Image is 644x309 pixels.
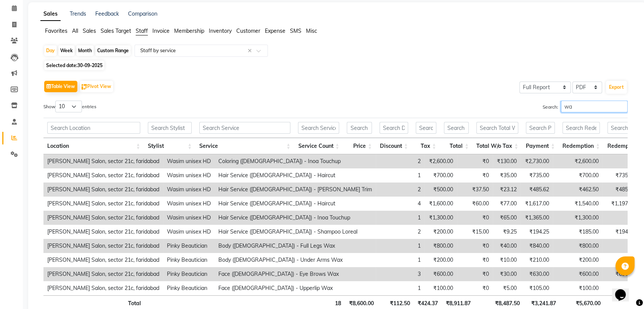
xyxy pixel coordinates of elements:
th: Service: activate to sort column ascending [195,138,294,154]
span: All [72,27,78,34]
input: Search Service Count [298,122,339,134]
td: Wasim unisex HD [163,154,215,168]
img: pivot.png [82,84,87,90]
td: [PERSON_NAME] Salon, sector 21c, faridabad [43,211,163,225]
button: Table View [44,81,77,92]
td: ₹194.25 [602,225,639,239]
span: SMS [290,27,301,34]
input: Search: [561,101,628,112]
input: Search Total [444,122,469,134]
td: ₹800.00 [553,239,602,253]
td: ₹600.00 [553,267,602,281]
td: ₹2,730.00 [521,154,553,168]
td: ₹1,617.00 [521,197,553,211]
td: 1 [376,253,425,267]
td: 1 [376,211,425,225]
td: ₹210.00 [521,253,553,267]
td: Wasim unisex HD [163,183,215,197]
input: Search Price [347,122,372,134]
td: ₹100.00 [425,281,457,295]
td: ₹485.62 [602,183,639,197]
label: Show entries [43,101,96,112]
input: Search Redemption [562,122,600,134]
td: ₹600.00 [425,267,457,281]
td: [PERSON_NAME] Salon, sector 21c, faridabad [43,154,163,168]
input: Search Discount [380,122,408,134]
span: Clear all [248,47,254,55]
td: Hair Service ([DEMOGRAPHIC_DATA]) - [PERSON_NAME] Trim [215,183,376,197]
a: Comparison [128,10,157,17]
th: Service Count: activate to sort column ascending [294,138,343,154]
td: ₹23.12 [493,183,521,197]
td: [PERSON_NAME] Salon, sector 21c, faridabad [43,267,163,281]
td: ₹2,600.00 [425,154,457,168]
td: Face ([DEMOGRAPHIC_DATA]) - Eye Brows Wax [215,267,376,281]
td: ₹0 [602,239,639,253]
td: ₹0 [457,281,493,295]
th: Redemption: activate to sort column ascending [559,138,604,154]
td: Wasim unisex HD [163,197,215,211]
td: 2 [376,183,425,197]
td: Body ([DEMOGRAPHIC_DATA]) - Under Arms Wax [215,253,376,267]
a: Feedback [95,10,119,17]
td: ₹0 [602,281,639,295]
td: ₹9.25 [493,225,521,239]
td: ₹1,300.00 [553,211,602,225]
td: ₹5.00 [493,281,521,295]
th: Location: activate to sort column ascending [43,138,144,154]
a: Sales [40,7,61,21]
td: ₹840.00 [521,239,553,253]
td: ₹30.00 [493,267,521,281]
th: Total: activate to sort column ascending [440,138,473,154]
td: 1 [376,281,425,295]
th: Stylist: activate to sort column ascending [144,138,195,154]
span: Misc [306,27,317,34]
td: ₹0 [602,253,639,267]
span: Membership [174,27,204,34]
span: Selected date: [44,61,104,70]
td: ₹700.00 [425,168,457,183]
span: Sales [83,27,96,34]
div: Day [44,45,57,56]
td: ₹200.00 [425,225,457,239]
span: Customer [236,27,260,34]
td: Wasim unisex HD [163,225,215,239]
div: Month [76,45,94,56]
td: Pinky Beautician [163,267,215,281]
td: ₹462.50 [553,183,602,197]
td: [PERSON_NAME] Salon, sector 21c, faridabad [43,168,163,183]
td: Body ([DEMOGRAPHIC_DATA]) - Full Legs Wax [215,239,376,253]
th: Payment: activate to sort column ascending [522,138,559,154]
span: Sales Target [101,27,131,34]
td: ₹100.00 [553,281,602,295]
td: Pinky Beautician [163,239,215,253]
td: Pinky Beautician [163,253,215,267]
td: ₹15.00 [457,225,493,239]
td: ₹700.00 [553,168,602,183]
td: ₹630.00 [602,267,639,281]
td: ₹130.00 [493,154,521,168]
td: ₹1,365.00 [521,211,553,225]
input: Search Service [199,122,290,134]
input: Search Location [47,122,140,134]
td: [PERSON_NAME] Salon, sector 21c, faridabad [43,281,163,295]
td: ₹0 [602,211,639,225]
td: ₹10.00 [493,253,521,267]
td: ₹1,540.00 [553,197,602,211]
td: ₹0 [457,154,493,168]
td: ₹105.00 [521,281,553,295]
td: 4 [376,197,425,211]
td: ₹735.00 [602,168,639,183]
button: Pivot View [80,81,113,92]
select: Showentries [55,101,82,112]
td: ₹77.00 [493,197,521,211]
div: Week [58,45,75,56]
th: Discount: activate to sort column ascending [376,138,412,154]
td: ₹200.00 [553,253,602,267]
span: Inventory [209,27,232,34]
td: 2 [376,154,425,168]
span: Invoice [152,27,170,34]
td: ₹194.25 [521,225,553,239]
td: Hair Service ([DEMOGRAPHIC_DATA]) - Haircut [215,168,376,183]
td: ₹485.62 [521,183,553,197]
